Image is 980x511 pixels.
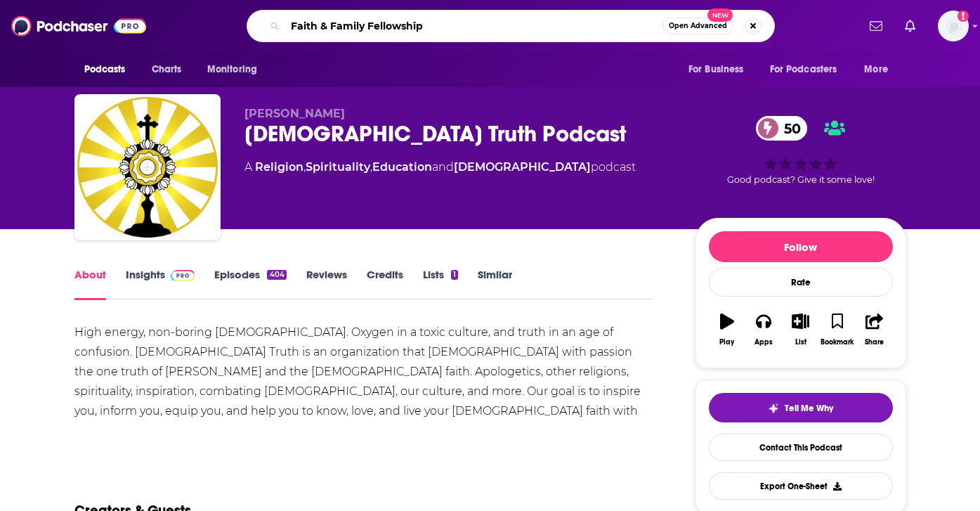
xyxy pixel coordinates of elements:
[432,160,454,174] span: and
[709,472,893,500] button: Export One-Sheet
[768,403,779,414] img: tell me why sparkle
[770,60,837,79] span: For Podcasters
[707,8,733,22] span: New
[372,160,432,174] a: Education
[423,268,458,300] a: Lists1
[207,60,257,79] span: Monitoring
[938,11,969,41] span: Logged in as antonettefrontgate
[478,268,512,300] a: Similar
[669,22,727,30] span: Open Advanced
[688,60,744,79] span: For Business
[74,56,144,83] button: open menu
[255,160,303,174] a: Religion
[854,56,906,83] button: open menu
[306,160,370,174] a: Spirituality
[451,270,458,280] div: 1
[709,393,893,422] button: tell me why sparkleTell Me Why
[303,160,306,174] span: ,
[74,268,106,300] a: About
[679,56,762,83] button: open menu
[74,323,654,441] div: High energy, non-boring [DEMOGRAPHIC_DATA]. Oxygen in a toxic culture, and truth in an age of con...
[756,116,808,141] a: 50
[695,107,906,194] div: 50Good podcast? Give it some love!
[11,13,146,39] img: Podchaser - Follow, Share and Rate Podcasts
[938,11,969,41] button: Show profile menu
[171,270,195,281] img: Podchaser Pro
[84,60,126,79] span: Podcasts
[709,304,745,355] button: Play
[126,268,195,300] a: InsightsPodchaser Pro
[285,15,662,37] input: Search podcasts, credits, & more...
[864,60,888,79] span: More
[938,11,969,41] img: User Profile
[197,56,275,83] button: open menu
[247,10,775,42] div: Search podcasts, credits, & more...
[709,268,893,297] div: Rate
[214,268,286,300] a: Episodes404
[958,11,969,22] svg: Add a profile image
[865,338,884,347] div: Share
[745,304,782,355] button: Apps
[761,56,858,83] button: open menu
[77,97,218,238] img: Catholic Truth Podcast
[662,18,733,34] button: Open AdvancedNew
[727,174,875,185] span: Good podcast? Give it some love!
[819,304,856,355] button: Bookmark
[709,434,893,461] a: Contact This Podcast
[709,231,893,262] button: Follow
[454,160,591,174] a: [DEMOGRAPHIC_DATA]
[267,270,286,280] div: 404
[864,14,888,38] a: Show notifications dropdown
[770,116,808,141] span: 50
[719,338,734,347] div: Play
[785,403,833,414] span: Tell Me Why
[782,304,818,355] button: List
[143,56,190,83] a: Charts
[899,14,921,38] a: Show notifications dropdown
[856,304,892,355] button: Share
[367,268,403,300] a: Credits
[244,159,636,176] div: A podcast
[795,338,806,347] div: List
[306,268,347,300] a: Reviews
[821,338,854,347] div: Bookmark
[754,338,773,347] div: Apps
[244,107,345,120] span: [PERSON_NAME]
[370,160,372,174] span: ,
[152,60,182,79] span: Charts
